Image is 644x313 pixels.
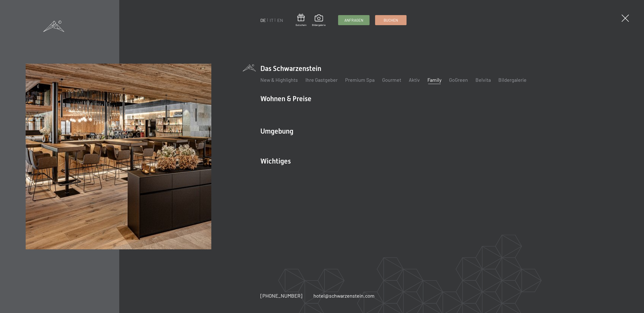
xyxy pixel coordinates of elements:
a: Gourmet [382,77,401,83]
a: [PHONE_NUMBER] [260,292,302,299]
a: Bildergalerie [312,15,326,27]
span: Gutschein [296,23,306,27]
a: Bildergalerie [498,77,527,83]
a: IT [270,17,273,23]
span: [PHONE_NUMBER] [260,293,302,299]
a: EN [277,17,283,23]
a: DE [260,17,266,23]
a: Belvita [475,77,491,83]
span: Buchen [384,18,398,23]
a: Buchen [375,15,406,25]
a: GoGreen [449,77,468,83]
span: Bildergalerie [312,23,326,27]
a: New & Highlights [260,77,298,83]
a: Family [427,77,441,83]
span: Anfragen [344,18,363,23]
a: hotel@schwarzenstein.com [313,292,375,299]
a: Gutschein [296,14,306,27]
a: Ihre Gastgeber [305,77,338,83]
a: Anfragen [338,15,369,25]
a: Premium Spa [345,77,375,83]
a: Aktiv [409,77,420,83]
img: Wellnesshotel Südtirol SCHWARZENSTEIN - Wellnessurlaub in den Alpen [26,64,211,249]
